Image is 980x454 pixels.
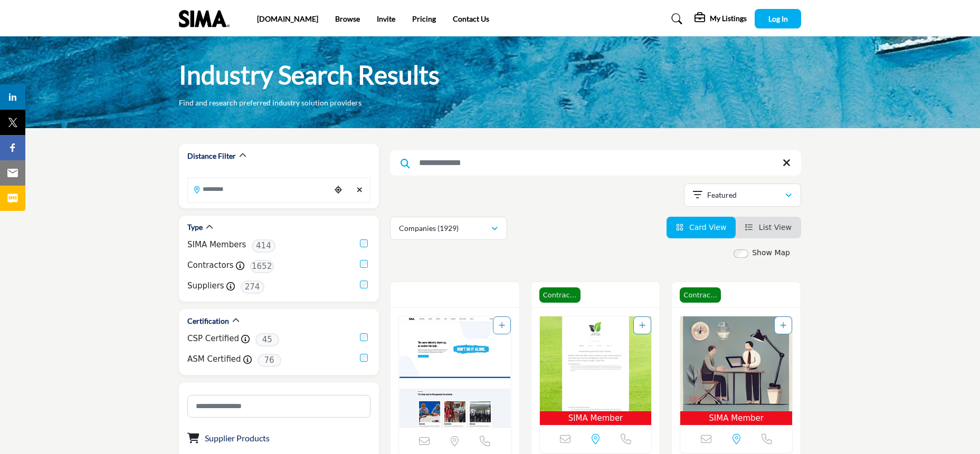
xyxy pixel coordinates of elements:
[188,179,330,199] input: Search Location
[187,239,246,251] label: SIMA Members
[499,321,505,330] a: Add To List
[412,14,436,23] a: Pricing
[540,316,652,411] img: Walker Lawn Care
[639,321,645,330] a: Add To List
[768,14,788,23] span: Log In
[360,333,368,341] input: CSP Certified checkbox
[187,259,234,272] label: Contractors
[539,287,581,303] span: Contractor
[179,59,440,91] h1: Industry Search Results
[330,179,346,201] div: Choose your current location
[453,14,489,23] a: Contact Us
[680,316,792,411] img: Shady Acre Lawn Care Inc.
[390,150,801,176] input: Search Keyword
[360,260,368,268] input: Contractors checkbox
[390,217,507,240] button: Companies (1929)
[187,333,239,345] label: CSP Certified
[258,354,281,367] span: 76
[187,280,224,292] label: Suppliers
[187,353,241,365] label: ASM Certified
[745,223,792,231] a: View List
[694,13,747,25] div: My Listings
[399,316,511,427] img: SIMA
[667,217,736,238] li: Card View
[241,281,264,294] span: 274
[399,316,511,427] a: Open Listing in new tab
[661,11,689,27] a: Search
[255,333,279,346] span: 45
[710,14,747,23] h5: My Listings
[689,223,726,231] span: Card View
[250,260,274,273] span: 1652
[780,321,786,330] a: Add To List
[684,183,801,207] button: Featured
[680,316,792,426] a: Open Listing in new tab
[542,412,650,424] span: SIMA Member
[360,239,368,247] input: SIMA Members checkbox
[179,98,361,108] p: Find and research preferred industry solution providers
[187,316,229,326] h2: Certification
[540,316,652,426] a: Open Listing in new tab
[187,151,236,161] h2: Distance Filter
[360,281,368,288] input: Suppliers checkbox
[257,14,318,23] a: [DOMAIN_NAME]
[755,9,801,28] button: Log In
[759,223,792,231] span: List View
[680,287,721,303] span: Contractor
[736,217,801,238] li: List View
[752,247,790,258] label: Show Map
[399,223,459,234] p: Companies (1929)
[707,190,737,200] p: Featured
[205,432,270,445] button: Supplier Products
[187,222,203,233] h2: Type
[360,354,368,362] input: ASM Certified checkbox
[179,10,235,27] img: Site Logo
[377,14,395,23] a: Invite
[676,223,727,231] a: View Card
[335,14,360,23] a: Browse
[351,179,367,201] div: Clear search location
[252,239,275,253] span: 414
[187,395,370,418] input: Search Category
[682,412,790,424] span: SIMA Member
